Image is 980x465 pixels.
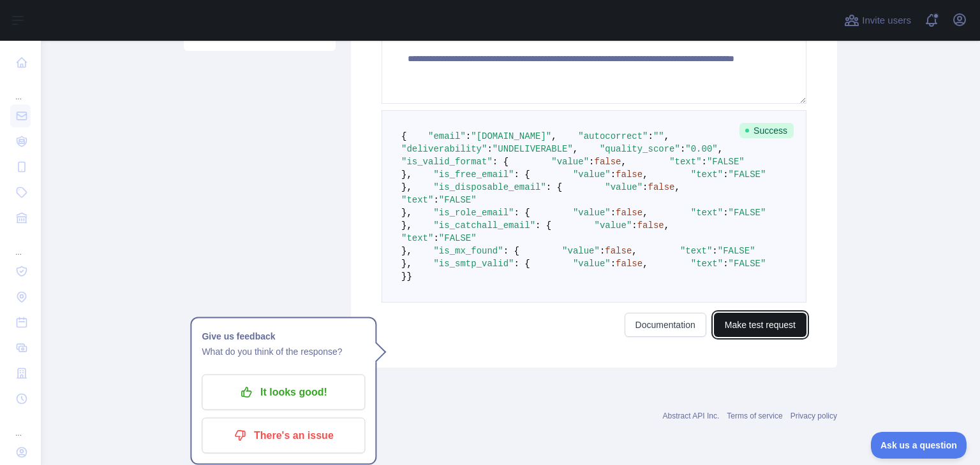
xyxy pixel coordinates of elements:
[642,259,648,269] span: ,
[401,182,412,192] span: },
[663,411,720,420] a: Abstract API Inc.
[632,246,637,256] span: ,
[551,157,589,167] span: "value"
[600,144,680,154] span: "quality_score"
[691,208,723,218] span: "text"
[680,246,712,256] span: "text"
[589,157,594,167] span: :
[401,259,412,269] span: },
[616,259,642,269] span: false
[723,208,728,218] span: :
[595,220,632,231] span: "value"
[637,220,664,231] span: false
[729,259,766,269] span: "FALSE"
[664,131,669,141] span: ,
[493,144,573,154] span: "UNDELIVERABLE"
[600,246,605,256] span: :
[573,144,578,154] span: ,
[691,169,723,180] span: "text"
[562,246,600,256] span: "value"
[202,329,365,344] h1: Give us feedback
[729,169,766,180] span: "FALSE"
[401,233,433,243] span: "text"
[514,259,530,269] span: : {
[605,182,642,192] span: "value"
[433,259,514,269] span: "is_smtp_valid"
[729,208,766,218] span: "FALSE"
[471,131,551,141] span: "[DOMAIN_NAME]"
[862,13,911,28] span: Invite users
[401,157,493,167] span: "is_valid_format"
[433,182,546,192] span: "is_disposable_email"
[433,169,514,180] span: "is_free_email"
[401,131,406,141] span: {
[401,195,433,205] span: "text"
[433,233,438,243] span: :
[605,246,632,256] span: false
[493,157,509,167] span: : {
[714,313,806,337] button: Make test request
[723,259,728,269] span: :
[466,131,471,141] span: :
[723,169,728,180] span: :
[669,157,701,167] span: "text"
[611,169,616,180] span: :
[573,169,611,180] span: "value"
[401,220,412,231] span: },
[621,157,627,167] span: ,
[642,182,648,192] span: :
[439,233,477,243] span: "FALSE"
[718,246,755,256] span: "FALSE"
[546,182,562,192] span: : {
[10,232,31,257] div: ...
[648,182,675,192] span: false
[428,131,466,141] span: "email"
[664,220,669,231] span: ,
[551,131,556,141] span: ,
[642,208,648,218] span: ,
[578,131,648,141] span: "autocorrect"
[642,169,648,180] span: ,
[871,432,967,459] iframe: Toggle Customer Support
[707,157,745,167] span: "FALSE"
[503,246,519,256] span: : {
[727,411,782,420] a: Terms of service
[625,313,706,337] a: Documentation
[573,208,611,218] span: "value"
[487,144,492,154] span: :
[611,259,616,269] span: :
[202,344,365,359] p: What do you think of the response?
[842,10,914,31] button: Invite users
[401,246,412,256] span: },
[433,246,503,256] span: "is_mx_found"
[680,144,685,154] span: :
[791,411,837,420] a: Privacy policy
[632,220,637,231] span: :
[718,144,723,154] span: ,
[433,220,535,231] span: "is_catchall_email"
[439,195,477,205] span: "FALSE"
[514,169,530,180] span: : {
[648,131,653,141] span: :
[739,123,794,138] span: Success
[401,169,412,180] span: },
[653,131,664,141] span: ""
[691,259,723,269] span: "text"
[401,208,412,218] span: },
[573,259,611,269] span: "value"
[401,271,406,282] span: }
[702,157,707,167] span: :
[611,208,616,218] span: :
[535,220,551,231] span: : {
[616,208,642,218] span: false
[406,271,412,282] span: }
[594,157,621,167] span: false
[616,169,642,180] span: false
[712,246,717,256] span: :
[10,76,31,102] div: ...
[685,144,717,154] span: "0.00"
[514,208,530,218] span: : {
[675,182,680,192] span: ,
[401,144,487,154] span: "deliverability"
[433,195,438,205] span: :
